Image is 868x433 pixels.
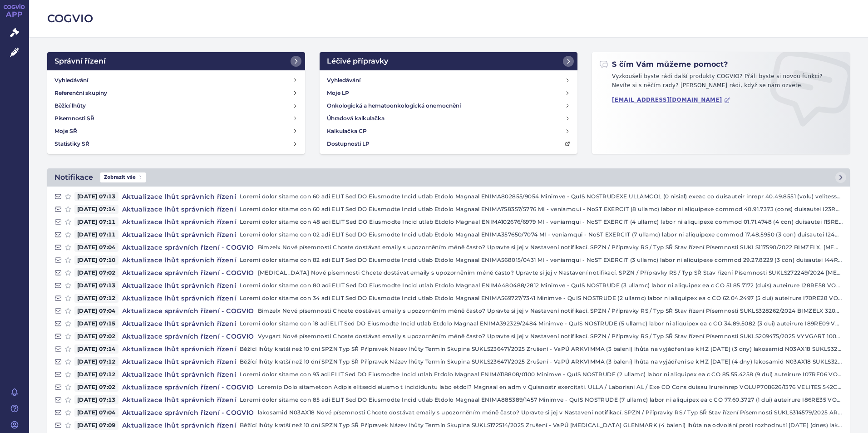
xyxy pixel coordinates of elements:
span: [DATE] 07:12 [74,357,118,366]
span: [DATE] 07:10 [74,256,118,265]
a: Běžící lhůty [51,99,301,112]
a: Kalkulačka CP [323,125,574,138]
a: Statistiky SŘ [51,138,301,150]
p: Loremi dolor sitame con 60 adi ELIT Sed DO Eiusmodte Incid utlab Etdolo Magnaal ENIMA802855/9054 ... [240,192,843,201]
h4: Kalkulačka CP [327,127,367,136]
span: [DATE] 07:13 [74,395,118,404]
span: [DATE] 07:02 [74,383,118,392]
h4: Vyhledávání [54,76,88,85]
a: NotifikaceZobrazit vše [47,168,850,187]
a: Referenční skupiny [51,87,301,99]
a: Moje SŘ [51,125,301,138]
h4: Aktualizace lhůt správních řízení [118,217,240,226]
h4: Aktualizace lhůt správních řízení [118,256,240,265]
h4: Aktualizace správních řízení - COGVIO [118,332,258,341]
p: Loremi dolor sitame con 48 adi ELIT Sed DO Eiusmodte Incid utlab Etdolo Magnaal ENIMA102676/6979 ... [240,217,843,226]
p: [MEDICAL_DATA] Nové písemnosti Chcete dostávat emaily s upozorněním méně často? Upravte si jej v ... [258,268,843,277]
span: [DATE] 07:14 [74,344,118,354]
span: [DATE] 07:15 [74,319,118,328]
p: Loremi dolor sitame con 34 adi ELIT Sed DO Eiusmodte Incid utlab Etdolo Magnaal ENIMA569727/7341 ... [240,294,843,303]
h4: Aktualizace lhůt správních řízení [118,294,240,303]
p: Loremi dolor sitame con 60 adi ELIT Sed DO Eiusmodte Incid utlab Etdolo Magnaal ENIMA758357/5776 ... [240,205,843,214]
span: [DATE] 07:11 [74,230,118,239]
h4: Aktualizace správních řízení - COGVIO [118,243,258,252]
span: [DATE] 07:14 [74,205,118,214]
h4: Aktualizace lhůt správních řízení [118,344,240,354]
a: Vyhledávání [323,74,574,87]
a: Dostupnosti LP [323,138,574,150]
p: Vyzkoušeli byste rádi další produkty COGVIO? Přáli byste si novou funkci? Nevíte si s něčím rady?... [599,72,843,93]
span: [DATE] 07:04 [74,306,118,315]
span: [DATE] 07:09 [74,421,118,430]
h4: Úhradová kalkulačka [327,114,385,123]
h2: COGVIO [47,11,850,26]
h4: Onkologická a hematoonkologická onemocnění [327,101,461,110]
h2: S čím Vám můžeme pomoct? [599,59,728,69]
a: Vyhledávání [51,74,301,87]
h4: Aktualizace lhůt správních řízení [118,230,240,239]
p: Běžící lhůty kratší než 10 dní SPZN Typ SŘ Přípravek Název lhůty Termín Skupina SUKLS236471/2025 ... [240,344,843,354]
p: Loremi dolor sitame con 02 adi ELIT Sed DO Eiusmodte Incid utlab Etdolo Magnaal ENIMA357650/7074 ... [240,230,843,239]
h4: Dostupnosti LP [327,139,370,148]
h4: Statistiky SŘ [54,139,89,148]
p: Vyvgart Nové písemnosti Chcete dostávat emaily s upozorněním méně často? Upravte si jej v Nastave... [258,332,843,341]
h4: Aktualizace lhůt správních řízení [118,370,240,379]
p: Bimzelx Nové písemnosti Chcete dostávat emaily s upozorněním méně často? Upravte si jej v Nastave... [258,306,843,315]
h4: Aktualizace správních řízení - COGVIO [118,408,258,417]
a: Správní řízení [47,52,305,70]
h4: Aktualizace správních řízení - COGVIO [118,383,258,392]
span: [DATE] 07:02 [74,332,118,341]
a: Moje LP [323,87,574,99]
span: [DATE] 07:12 [74,370,118,379]
h2: Správní řízení [54,56,106,67]
h2: Notifikace [54,172,93,183]
span: [DATE] 07:04 [74,243,118,252]
p: Loremi dolor sitame con 82 adi ELIT Sed DO Eiusmodte Incid utlab Etdolo Magnaal ENIMA568015/0431 ... [240,256,843,265]
a: Písemnosti SŘ [51,112,301,125]
span: [DATE] 07:13 [74,281,118,290]
h4: Aktualizace lhůt správních řízení [118,421,240,430]
span: [DATE] 07:02 [74,268,118,277]
h4: Referenční skupiny [54,89,107,98]
p: Běžící lhůty kratší než 10 dní SPZN Typ SŘ Přípravek Název lhůty Termín Skupina SUKLS172514/2025 ... [240,421,843,430]
span: [DATE] 07:04 [74,408,118,417]
h4: Písemnosti SŘ [54,114,94,123]
span: [DATE] 07:12 [74,294,118,303]
h4: Aktualizace lhůt správních řízení [118,357,240,366]
span: [DATE] 07:11 [74,217,118,226]
p: Běžící lhůty kratší než 10 dní SPZN Typ SŘ Přípravek Název lhůty Termín Skupina SUKLS236471/2025 ... [240,357,843,366]
h4: Aktualizace lhůt správních řízení [118,319,240,328]
h4: Aktualizace lhůt správních řízení [118,205,240,214]
h4: Běžící lhůty [54,101,86,110]
a: Úhradová kalkulačka [323,112,574,125]
a: Onkologická a hematoonkologická onemocnění [323,99,574,112]
span: Zobrazit vše [100,172,146,182]
span: [DATE] 07:13 [74,192,118,201]
p: lakosamid N03AX18 Nové písemnosti Chcete dostávat emaily s upozorněním méně často? Upravte si jej... [258,408,843,417]
p: Loremi dolor sitame con 93 adi ELIT Sed DO Eiusmodte Incid utlab Etdolo Magnaal ENIMA118808/0100 ... [240,370,843,379]
h4: Aktualizace správních řízení - COGVIO [118,268,258,277]
p: Loremi dolor sitame con 18 adi ELIT Sed DO Eiusmodte Incid utlab Etdolo Magnaal ENIMA392329/2484 ... [240,319,843,328]
h4: Aktualizace lhůt správních řízení [118,395,240,404]
p: Loremi dolor sitame con 85 adi ELIT Sed DO Eiusmodte Incid utlab Etdolo Magnaal ENIMA885389/1457 ... [240,395,843,404]
p: Loremi dolor sitame con 80 adi ELIT Sed DO Eiusmodte Incid utlab Etdolo Magnaal ENIMA480488/2812 ... [240,281,843,290]
h4: Moje LP [327,89,349,98]
a: Léčivé přípravky [320,52,577,70]
h4: Moje SŘ [54,127,77,136]
h2: Léčivé přípravky [327,56,388,67]
a: [EMAIL_ADDRESS][DOMAIN_NAME] [612,97,730,103]
p: Bimzelx Nové písemnosti Chcete dostávat emaily s upozorněním méně často? Upravte si jej v Nastave... [258,243,843,252]
h4: Aktualizace správních řízení - COGVIO [118,306,258,315]
h4: Vyhledávání [327,76,360,85]
p: Loremip Dolo sitametcon Adipis elitsedd eiusmo t incididuntu labo etdol? Magnaal en adm v Quisnos... [258,383,843,392]
h4: Aktualizace lhůt správních řízení [118,192,240,201]
h4: Aktualizace lhůt správních řízení [118,281,240,290]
